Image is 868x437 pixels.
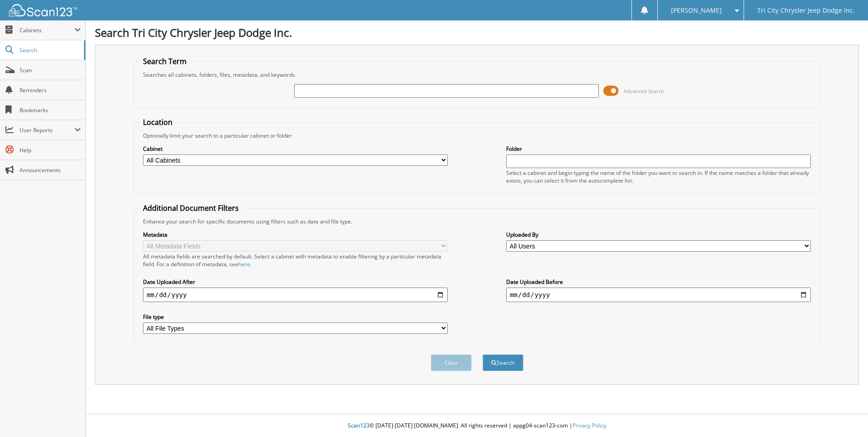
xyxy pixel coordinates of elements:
[624,88,664,94] span: Advanced Search
[20,106,81,114] span: Bookmarks
[95,25,859,40] h1: Search Tri City Chrysler Jeep Dodge Inc.
[138,132,815,139] div: Optionally limit your search to a particular cabinet or folder
[506,278,811,286] label: Date Uploaded Before
[138,71,815,79] div: Searches all cabinets, folders, files, metadata, and keywords
[143,278,448,286] label: Date Uploaded After
[20,46,79,54] span: Search
[86,415,868,437] div: © [DATE]-[DATE] [DOMAIN_NAME]. All rights reserved | appg04-scan123-com |
[138,218,815,225] div: Enhance your search for specific documents using filters such as date and file type.
[506,145,811,153] label: Folder
[506,169,811,184] div: Select a cabinet and begin typing the name of the folder you want to search in. If the name match...
[143,231,448,238] label: Metadata
[572,422,607,429] a: Privacy Policy
[20,86,81,94] span: Reminders
[143,288,448,302] input: start
[138,117,177,127] legend: Location
[20,166,81,174] span: Announcements
[671,8,722,13] span: [PERSON_NAME]
[143,145,448,153] label: Cabinet
[20,26,74,34] span: Cabinets
[143,253,448,268] div: All metadata fields are searched by default. Select a cabinet with metadata to enable filtering b...
[506,231,811,238] label: Uploaded By
[138,203,243,213] legend: Additional Document Filters
[138,56,191,66] legend: Search Term
[431,354,472,371] button: Clear
[143,313,448,321] label: File type
[757,8,855,13] span: Tri City Chrysler Jeep Dodge Inc.
[9,4,77,16] img: scan123-logo-white.svg
[20,146,81,154] span: Help
[20,66,81,74] span: Scan
[238,260,250,268] a: here
[348,422,370,429] span: Scan123
[506,288,811,302] input: end
[20,126,74,134] span: User Reports
[483,354,523,371] button: Search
